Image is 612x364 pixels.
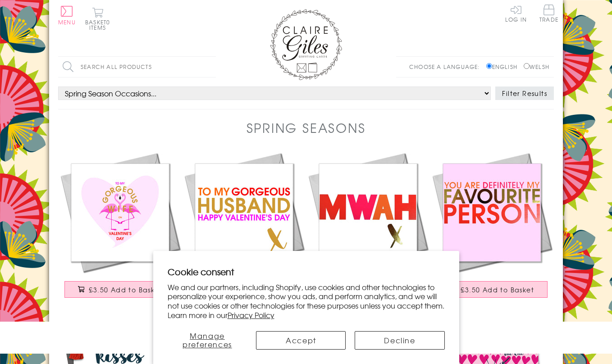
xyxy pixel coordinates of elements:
img: Valentines Day Card, Wife, Flamingo heart, text foiled in shiny gold [58,150,182,274]
a: Trade [539,5,558,24]
img: Valentines Day Card, You're my Favourite, text foiled in shiny gold [430,150,554,274]
p: Choose a language: [409,63,484,71]
button: Filter Results [495,86,554,100]
img: Valentines Day Card, Gorgeous Husband, text foiled in shiny gold [182,150,306,274]
h1: Spring Seasons [247,118,366,137]
img: Claire Giles Greetings Cards [270,9,342,80]
a: Privacy Policy [228,309,274,320]
button: Basket0 items [85,7,110,30]
button: Accept [256,331,346,350]
input: Search [207,57,216,77]
label: English [486,63,522,71]
a: Log In [505,5,527,22]
button: Manage preferences [167,331,247,350]
span: 0 items [89,18,110,32]
a: Valentines Day Card, MWAH, Kiss, text foiled in shiny gold £3.50 Add to Basket [306,150,430,307]
span: £3.50 Add to Basket [461,285,534,294]
a: Valentines Day Card, Gorgeous Husband, text foiled in shiny gold £3.50 Add to Basket [182,150,306,307]
button: Decline [355,331,444,350]
span: Menu [58,18,76,26]
a: Valentines Day Card, Wife, Flamingo heart, text foiled in shiny gold £3.50 Add to Basket [58,150,182,307]
label: Welsh [524,63,549,71]
span: Manage preferences [183,330,232,350]
span: £3.50 Add to Basket [89,285,162,294]
input: English [486,63,492,69]
p: We and our partners, including Shopify, use cookies and other technologies to personalize your ex... [168,282,445,320]
input: Welsh [524,63,530,69]
img: Valentines Day Card, MWAH, Kiss, text foiled in shiny gold [306,150,430,274]
button: £3.50 Add to Basket [64,281,176,298]
h2: Cookie consent [168,265,445,278]
input: Search all products [58,57,216,77]
button: £3.50 Add to Basket [436,281,548,298]
button: Menu [58,6,76,25]
a: Valentines Day Card, You're my Favourite, text foiled in shiny gold £3.50 Add to Basket [430,150,554,307]
span: Trade [539,5,558,22]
